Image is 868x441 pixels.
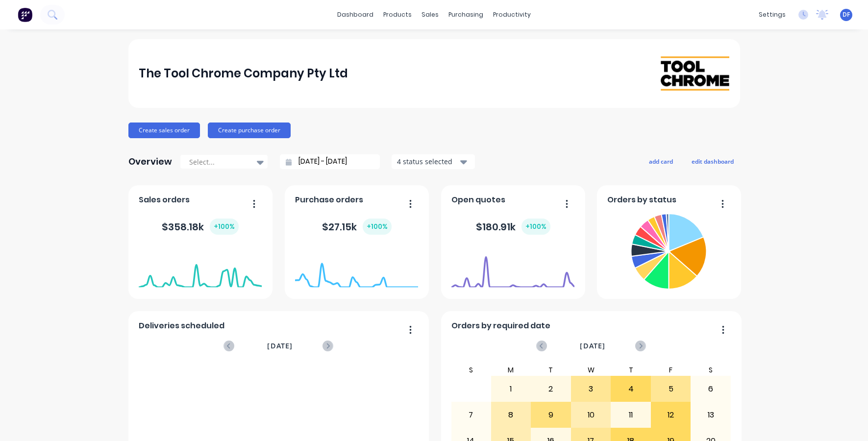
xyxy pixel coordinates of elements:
span: Open quotes [451,194,505,206]
div: 9 [531,403,570,427]
div: M [491,364,531,376]
div: + 100 % [521,219,550,235]
button: edit dashboard [685,155,740,168]
div: S [691,364,731,376]
div: productivity [488,7,536,22]
div: 5 [651,377,691,401]
div: S [451,364,491,376]
div: The Tool Chrome Company Pty Ltd [139,64,348,83]
div: $ 27.15k [322,219,392,235]
div: W [571,364,611,376]
div: settings [754,7,791,22]
img: The Tool Chrome Company Pty Ltd [661,56,729,91]
div: T [531,364,571,376]
a: dashboard [332,7,378,22]
div: T [611,364,651,376]
div: 10 [571,403,611,427]
div: 4 [611,377,650,401]
button: 4 status selected [392,154,475,169]
div: $ 358.18k [162,219,239,235]
div: purchasing [444,7,488,22]
div: $ 180.91k [476,219,550,235]
button: add card [643,155,679,168]
button: Create purchase order [208,122,291,138]
img: Factory [18,7,32,22]
button: Create sales order [128,122,200,138]
div: + 100 % [363,219,392,235]
div: 1 [492,377,531,401]
div: + 100 % [210,219,239,235]
div: 11 [611,403,650,427]
div: sales [417,7,444,22]
iframe: Intercom live chat [835,408,858,431]
div: 12 [651,403,691,427]
div: 3 [571,377,611,401]
div: Overview [128,152,172,171]
div: F [651,364,691,376]
span: Orders by status [607,194,676,206]
div: 7 [451,403,491,427]
div: 6 [691,377,730,401]
div: 4 status selected [397,156,459,167]
span: DF [843,10,850,19]
span: [DATE] [580,341,605,351]
span: [DATE] [267,341,293,351]
div: 8 [492,403,531,427]
div: 2 [531,377,570,401]
span: Sales orders [139,194,190,206]
div: products [378,7,417,22]
span: Purchase orders [295,194,363,206]
div: 13 [691,403,730,427]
